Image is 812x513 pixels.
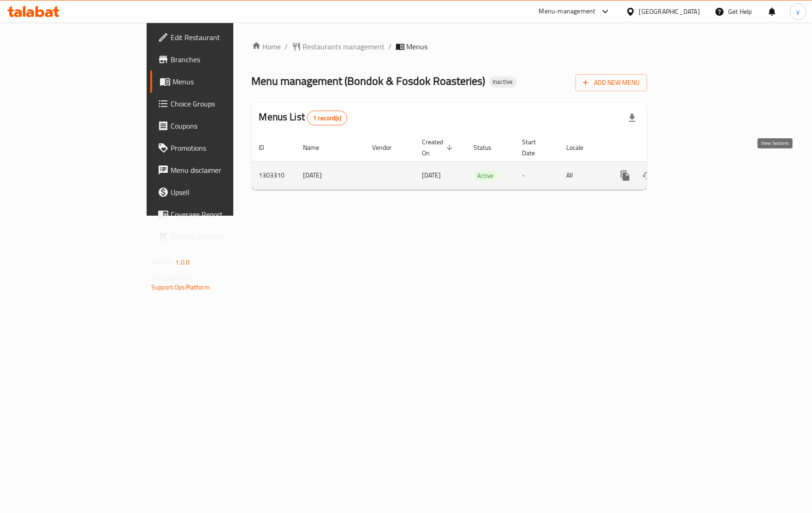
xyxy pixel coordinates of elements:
span: Coupons [171,120,275,131]
a: Menu disclaimer [150,159,282,181]
span: 1 record(s) [308,114,347,123]
h2: Menus List [259,110,347,125]
div: Menu-management [539,6,596,17]
li: / [285,41,288,52]
a: Branches [150,48,282,71]
span: Add New Menu [583,77,640,88]
span: Inactive [489,78,517,86]
div: Inactive [489,77,517,88]
span: Restaurants management [303,41,385,52]
span: Branches [171,54,275,65]
span: Menus [172,76,275,87]
a: Menus [150,71,282,93]
a: Edit Restaurant [150,26,282,48]
a: Support.OpsPlatform [151,281,210,293]
span: Grocery Checklist [171,231,275,242]
th: Actions [607,134,710,162]
span: y [796,6,800,17]
span: Menu management ( Bondok & Fosdok Roasteries ) [252,71,486,91]
td: - [515,161,559,189]
span: Name [303,142,332,153]
span: Menus [407,41,428,52]
a: Coverage Report [150,203,282,225]
li: / [389,41,392,52]
div: Total records count [307,111,347,125]
nav: breadcrumb [252,41,647,52]
span: Promotions [171,142,275,153]
span: ID [259,142,277,153]
span: Vendor [373,142,404,153]
span: Created On [422,136,456,159]
span: Upsell [171,187,275,198]
div: Export file [621,107,643,129]
span: Locale [567,142,596,153]
div: Active [474,170,498,181]
a: Upsell [150,181,282,203]
a: Coupons [150,115,282,137]
span: Edit Restaurant [171,32,275,43]
td: All [559,161,607,189]
a: Choice Groups [150,93,282,115]
div: [GEOGRAPHIC_DATA] [639,6,700,17]
span: Choice Groups [171,98,275,109]
a: Grocery Checklist [150,225,282,248]
span: Get support on: [151,272,194,284]
span: Start Date [522,136,548,159]
a: Promotions [150,137,282,159]
span: Version: [151,256,174,268]
table: enhanced table [252,134,710,190]
a: Restaurants management [292,41,385,52]
span: [DATE] [422,169,441,181]
span: Active [474,171,498,181]
span: Status [474,142,504,153]
span: Menu disclaimer [171,165,275,176]
span: 1.0.0 [175,256,190,268]
button: Change Status [636,165,658,187]
button: more [614,165,636,187]
span: Coverage Report [171,209,275,220]
button: Add New Menu [575,74,647,91]
td: [DATE] [296,161,365,189]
